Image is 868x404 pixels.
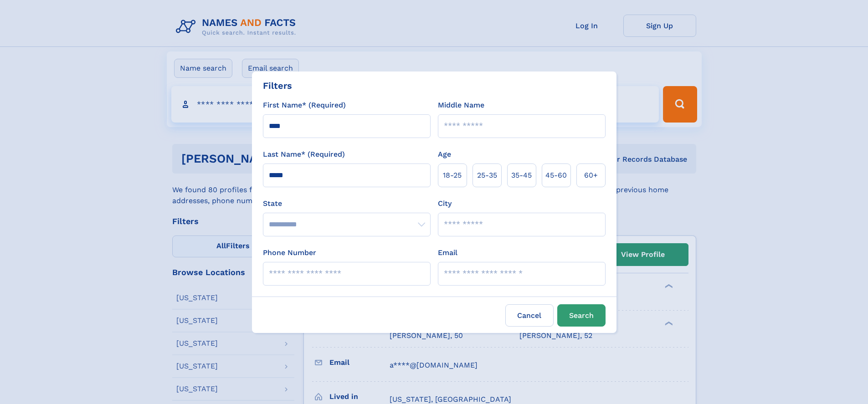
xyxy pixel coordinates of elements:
[263,247,316,258] label: Phone Number
[263,149,345,160] label: Last Name* (Required)
[477,170,497,181] span: 25‑35
[545,170,567,181] span: 45‑60
[438,247,457,258] label: Email
[438,198,452,209] label: City
[443,170,462,181] span: 18‑25
[584,170,598,181] span: 60+
[438,100,484,111] label: Middle Name
[263,100,346,111] label: First Name* (Required)
[263,79,292,92] div: Filters
[438,149,451,160] label: Age
[263,198,431,209] label: State
[505,304,554,327] label: Cancel
[511,170,532,181] span: 35‑45
[557,304,606,327] button: Search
